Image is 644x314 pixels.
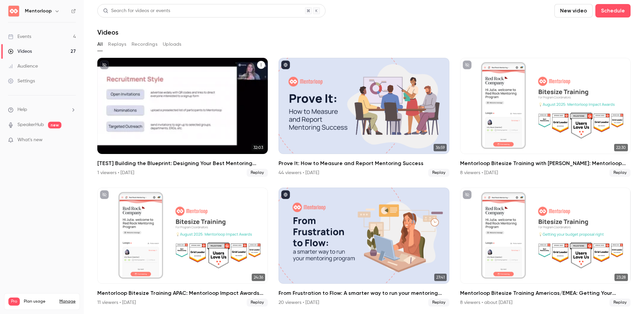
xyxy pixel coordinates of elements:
button: Replays [108,39,126,50]
span: Replay [247,299,268,307]
span: Pro [8,298,20,306]
li: Prove It: How to Measure and Report Mentoring Success [279,58,449,177]
div: 20 viewers • [DATE] [279,299,319,306]
span: 23:28 [614,274,628,281]
a: SpeakerHub [17,121,44,128]
a: 36:59Prove It: How to Measure and Report Mentoring Success44 viewers • [DATE]Replay [279,58,449,177]
button: Recordings [132,39,157,50]
div: 11 viewers • [DATE] [97,299,136,306]
h2: Mentorloop Bitesize Training with [PERSON_NAME]: Mentorloop Impact Awards [460,159,631,167]
span: Plan usage [24,299,55,304]
h1: Videos [97,28,118,36]
div: 1 viewers • [DATE] [97,169,134,176]
span: Replay [428,169,449,177]
a: Manage [59,299,76,304]
div: Audience [8,63,38,70]
button: unpublished [463,190,472,199]
h2: From Frustration to Flow: A smarter way to run your mentoring program [279,289,449,297]
li: help-dropdown-opener [8,106,76,113]
a: 22:30Mentorloop Bitesize Training with [PERSON_NAME]: Mentorloop Impact Awards8 viewers • [DATE]R... [460,58,631,177]
a: 23:28Mentorloop Bitesize Training Americas/EMEA: Getting Your Budget Proposal Right8 viewers • ab... [460,188,631,307]
span: 32:03 [251,144,265,151]
img: Mentorloop [8,6,19,16]
h6: Mentorloop [25,8,52,14]
button: published [281,190,290,199]
section: Videos [97,4,631,310]
span: 24:36 [252,274,265,281]
button: All [97,39,103,50]
span: 36:59 [434,144,447,151]
li: Mentorloop Bitesize Training with Kristin: Mentorloop Impact Awards [460,58,631,177]
span: Replay [609,299,631,307]
div: Videos [8,48,32,55]
li: Mentorloop Bitesize Training APAC: Mentorloop Impact Awards 2025 [97,188,268,307]
span: new [48,122,61,128]
div: Events [8,33,31,40]
button: Schedule [595,4,631,17]
span: Help [17,106,27,113]
div: 8 viewers • about [DATE] [460,299,512,306]
button: published [281,61,290,69]
span: Replay [247,169,268,177]
button: Uploads [163,39,182,50]
li: From Frustration to Flow: A smarter way to run your mentoring program [279,188,449,307]
a: 27:41From Frustration to Flow: A smarter way to run your mentoring program20 viewers • [DATE]Replay [279,188,449,307]
h2: [TEST] Building the Blueprint: Designing Your Best Mentoring Program Yet [97,159,268,167]
a: 24:36Mentorloop Bitesize Training APAC: Mentorloop Impact Awards 202511 viewers • [DATE]Replay [97,188,268,307]
div: Search for videos or events [103,7,170,14]
span: 22:30 [614,144,628,151]
h2: Mentorloop Bitesize Training Americas/EMEA: Getting Your Budget Proposal Right [460,289,631,297]
span: Replay [428,299,449,307]
button: New video [554,4,593,17]
button: unpublished [100,61,109,69]
span: Replay [609,169,631,177]
h2: Mentorloop Bitesize Training APAC: Mentorloop Impact Awards 2025 [97,289,268,297]
li: [TEST] Building the Blueprint: Designing Your Best Mentoring Program Yet [97,58,268,177]
div: 44 viewers • [DATE] [279,169,319,176]
h2: Prove It: How to Measure and Report Mentoring Success [279,159,449,167]
button: unpublished [463,61,472,69]
button: unpublished [100,190,109,199]
span: What's new [17,136,43,144]
li: Mentorloop Bitesize Training Americas/EMEA: Getting Your Budget Proposal Right [460,188,631,307]
span: 27:41 [434,274,447,281]
div: 8 viewers • [DATE] [460,169,498,176]
div: Settings [8,78,35,84]
a: 32:03[TEST] Building the Blueprint: Designing Your Best Mentoring Program Yet1 viewers • [DATE]Re... [97,58,268,177]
